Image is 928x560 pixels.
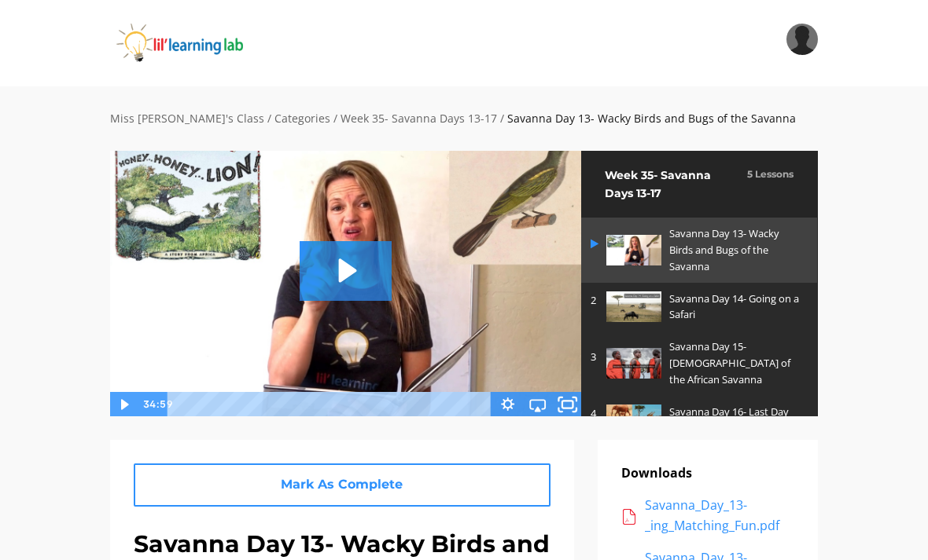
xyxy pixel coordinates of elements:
p: Savanna Day 13- Wacky Birds and Bugs of the Savanna [669,225,800,274]
img: 70fc1ec8-5cc4-45a4-b201-dcc9bce2eaa8.jpg [606,235,661,265]
div: Savanna_Day_13-_ing_Matching_Fun.pdf [645,496,794,536]
div: Playbar [179,392,485,417]
div: / [267,110,271,127]
a: 4 Savanna Day 16- Last Day of the Savanna Habitat [581,396,817,445]
button: Show settings menu [492,392,522,417]
p: Downloads [621,463,794,484]
h3: 5 Lessons [747,167,794,181]
div: Savanna Day 13- Wacky Birds and Bugs of the Savanna [507,110,796,127]
a: Savanna Day 13- Wacky Birds and Bugs of the Savanna [581,218,817,282]
button: Play Video: sites/2147505858/video/wa2ReE3oQ4AfQOWIu4AA_Savanna_Day_13-_Birds_and_Bugs_of_the_Sav... [300,241,392,300]
p: 4 [591,405,598,422]
div: / [500,110,504,127]
a: Categories [274,111,330,126]
p: 3 [591,349,598,365]
a: Savanna_Day_13-_ing_Matching_Fun.pdf [621,496,794,536]
img: 7d0b3d1d4d883f76e30714d3632abb93 [786,24,818,55]
img: iJObvVIsTmeLBah9dr2P_logo_360x80.png [110,24,289,63]
div: / [333,110,337,127]
p: Savanna Day 16- Last Day of the Savanna Habitat [669,404,800,437]
img: 4dWkteNqSrGSPWf6YkdO_1537D4E2-A48E-4275-990F-089B4A912175.jpeg [606,348,661,379]
p: 2 [591,292,598,309]
button: Airplay [522,392,552,417]
img: b7idChetSY6R4VFms0G0_513754A5-E8A2-4592-AFC8-D85F37595EF5.jpeg [606,404,661,435]
p: Savanna Day 15- [DEMOGRAPHIC_DATA] of the African Savanna [669,339,800,387]
p: Savanna Day 14- Going on a Safari [669,291,800,324]
a: Mark As Complete [134,463,551,507]
img: acrobat.png [621,509,637,525]
a: 3 Savanna Day 15- [DEMOGRAPHIC_DATA] of the African Savanna [581,331,817,395]
button: Fullscreen [552,392,582,417]
button: Play Video [109,392,139,417]
a: Week 35- Savanna Days 13-17 [341,111,497,126]
h2: Week 35- Savanna Days 13-17 [605,167,739,202]
a: Miss [PERSON_NAME]'s Class [110,111,264,126]
img: JEvpaEAQtqOLMQD2gN2A_821400F8-D182-47F7-9E39-FEA7731746A6.jpeg [606,291,661,322]
a: 2 Savanna Day 14- Going on a Safari [581,283,817,331]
